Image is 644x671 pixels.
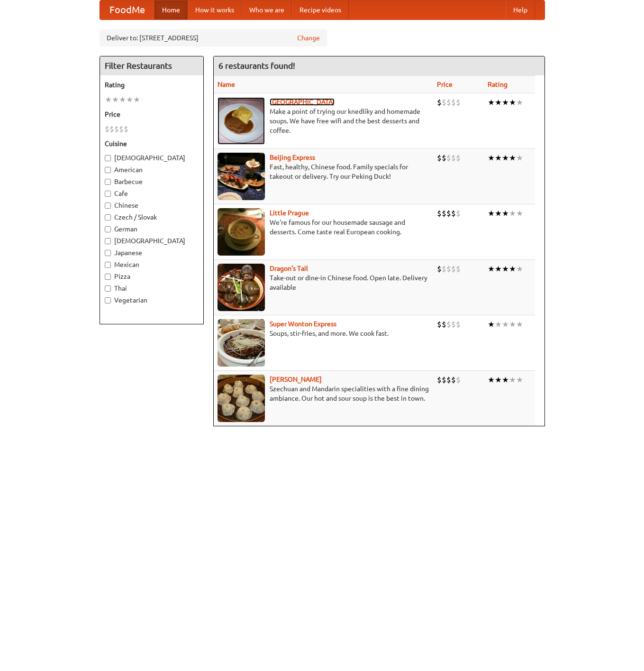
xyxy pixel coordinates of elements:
[446,319,451,330] li: $
[105,236,199,246] label: [DEMOGRAPHIC_DATA]
[437,81,453,88] a: Price
[456,153,461,163] li: $
[516,319,523,330] li: ★
[446,208,451,219] li: $
[100,0,154,19] a: FoodMe
[218,375,265,422] img: shandong.jpg
[488,97,495,108] li: ★
[126,94,133,105] li: ★
[218,97,265,145] img: czechpoint.jpg
[270,98,335,106] a: [GEOGRAPHIC_DATA]
[509,375,516,385] li: ★
[488,81,508,88] a: Rating
[105,167,111,173] input: American
[112,94,119,105] li: ★
[437,264,442,274] li: $
[218,384,430,403] p: Szechuan and Mandarin specialities with a fine dining ambiance. Our hot and sour soup is the best...
[451,264,456,274] li: $
[451,97,456,108] li: $
[105,238,111,244] input: [DEMOGRAPHIC_DATA]
[442,208,446,219] li: $
[218,329,430,338] p: Soups, stir-fries, and more. We cook fast.
[105,284,199,293] label: Thai
[495,208,502,219] li: ★
[446,153,451,163] li: $
[105,189,199,198] label: Cafe
[270,320,336,328] a: Super Wonton Express
[270,376,322,383] a: [PERSON_NAME]
[446,375,451,385] li: $
[100,56,203,75] h4: Filter Restaurants
[119,124,124,134] li: $
[105,165,199,175] label: American
[516,97,523,108] li: ★
[105,80,199,90] h5: Rating
[105,153,199,163] label: [DEMOGRAPHIC_DATA]
[437,319,442,330] li: $
[451,375,456,385] li: $
[292,0,349,19] a: Recipe videos
[506,0,535,19] a: Help
[124,124,128,134] li: $
[218,208,265,256] img: littleprague.jpg
[218,153,265,200] img: beijing.jpg
[105,285,111,292] input: Thai
[456,375,461,385] li: $
[154,0,188,19] a: Home
[509,208,516,219] li: ★
[437,208,442,219] li: $
[456,208,461,219] li: $
[270,154,315,161] a: Beijing Express
[297,33,320,43] a: Change
[502,153,509,163] li: ★
[516,375,523,385] li: ★
[105,272,199,281] label: Pizza
[105,177,199,186] label: Barbecue
[509,153,516,163] li: ★
[105,110,199,119] h5: Price
[105,262,111,268] input: Mexican
[218,264,265,311] img: dragon.jpg
[105,124,109,134] li: $
[502,375,509,385] li: ★
[509,319,516,330] li: ★
[451,153,456,163] li: $
[105,260,199,269] label: Mexican
[105,224,199,234] label: German
[488,153,495,163] li: ★
[218,61,295,70] ng-pluralize: 6 restaurants found!
[105,295,199,305] label: Vegetarian
[105,179,111,185] input: Barbecue
[218,218,430,237] p: We're famous for our housemade sausage and desserts. Come taste real European cooking.
[109,124,114,134] li: $
[488,319,495,330] li: ★
[218,273,430,292] p: Take-out or dine-in Chinese food. Open late. Delivery available
[502,97,509,108] li: ★
[218,107,430,135] p: Make a point of trying our knedlíky and homemade soups. We have free wifi and the best desserts a...
[495,319,502,330] li: ★
[105,214,111,221] input: Czech / Slovak
[218,319,265,367] img: superwonton.jpg
[442,375,446,385] li: $
[114,124,119,134] li: $
[488,264,495,274] li: ★
[105,191,111,197] input: Cafe
[105,155,111,161] input: [DEMOGRAPHIC_DATA]
[105,248,199,257] label: Japanese
[456,264,461,274] li: $
[451,208,456,219] li: $
[509,97,516,108] li: ★
[270,265,308,272] a: Dragon's Tail
[516,153,523,163] li: ★
[442,153,446,163] li: $
[105,202,111,209] input: Chinese
[437,153,442,163] li: $
[502,319,509,330] li: ★
[105,226,111,232] input: German
[502,208,509,219] li: ★
[446,264,451,274] li: $
[442,264,446,274] li: $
